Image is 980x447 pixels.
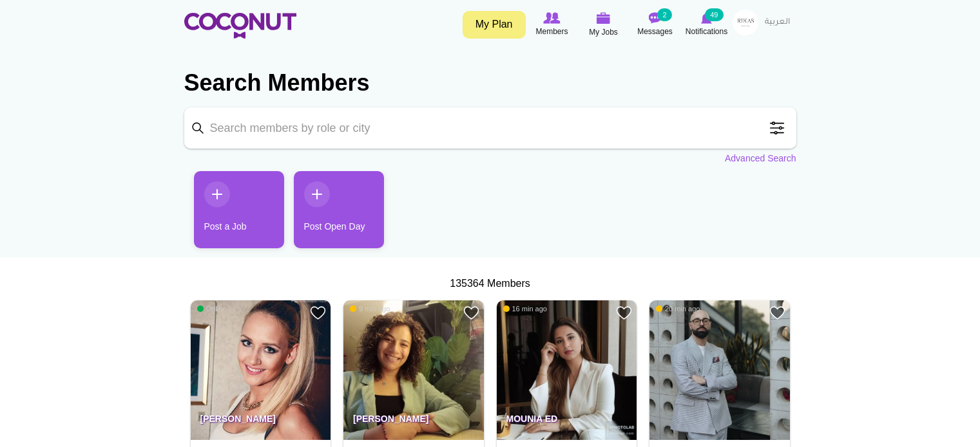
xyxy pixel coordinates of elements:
img: Notifications [701,12,712,24]
a: Messages Messages 2 [629,10,681,39]
span: Messages [637,25,673,38]
span: 20 min ago [656,304,700,313]
p: [PERSON_NAME] [343,404,484,440]
a: Add to Favourites [616,305,632,321]
a: Post a Job [194,171,284,248]
a: العربية [758,10,796,35]
li: 1 / 2 [184,171,274,258]
a: Add to Favourites [769,305,785,321]
img: Browse Members [543,12,560,24]
input: Search members by role or city [184,107,796,149]
div: 135364 Members [184,277,796,291]
span: 16 min ago [503,304,547,313]
img: Home [184,13,296,39]
span: Members [535,25,568,38]
a: My Jobs My Jobs [578,10,629,40]
p: Mounia Ed [497,404,637,440]
span: 9 min ago [350,304,390,313]
a: Add to Favourites [310,305,326,321]
small: 2 [657,8,671,21]
li: 2 / 2 [284,171,374,258]
a: Notifications Notifications 49 [681,10,733,39]
a: My Plan [463,11,526,39]
img: My Jobs [597,12,611,24]
small: 49 [705,8,723,21]
span: Online [197,304,227,313]
h2: Search Members [184,68,796,98]
a: Add to Favourites [463,305,479,321]
p: [PERSON_NAME] [191,404,331,440]
span: Notifications [686,25,727,38]
a: Advanced Search [725,152,796,165]
a: Browse Members Members [526,10,578,39]
span: My Jobs [589,26,618,39]
img: Messages [649,12,662,24]
a: Post Open Day [294,171,384,248]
